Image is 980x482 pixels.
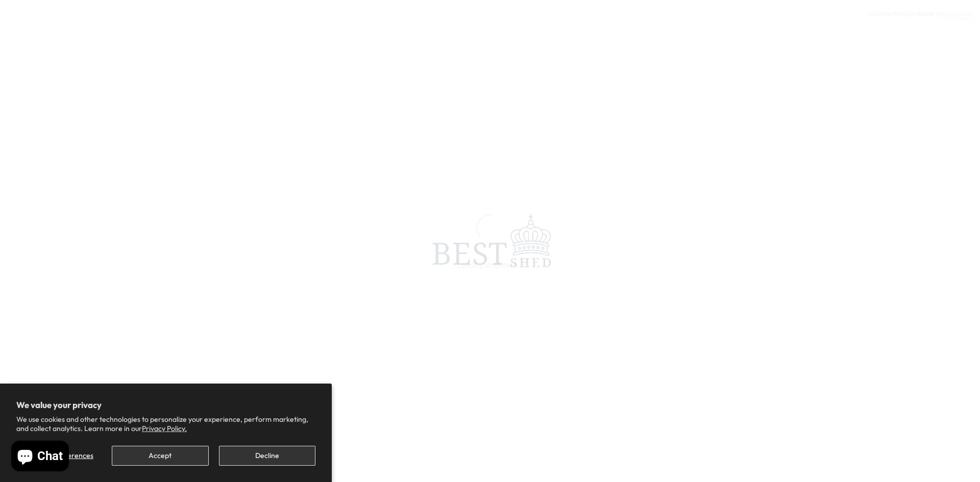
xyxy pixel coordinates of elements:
[16,400,315,410] h2: We value your privacy
[219,446,315,466] button: Decline
[8,441,72,474] inbox-online-store-chat: Shopify online store chat
[112,446,208,466] button: Accept
[16,415,315,433] p: We use cookies and other technologies to personalize your experience, perform marketing, and coll...
[142,424,187,433] a: Privacy Policy.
